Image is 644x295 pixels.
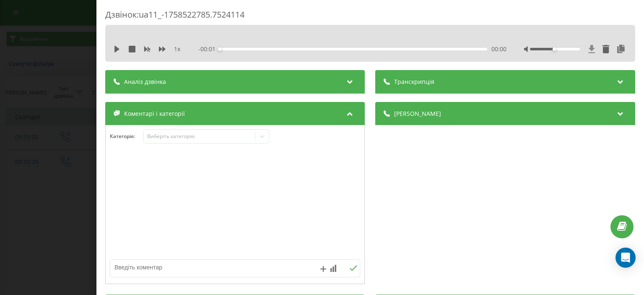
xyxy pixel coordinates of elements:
[491,45,506,53] span: 00:00
[615,248,636,268] div: Open Intercom Messenger
[553,47,556,51] div: Accessibility label
[147,133,252,140] div: Виберіть категорію
[218,47,222,51] div: Accessibility label
[395,78,435,86] span: Транскрипція
[105,9,635,25] div: Дзвінок : ua11_-1758522785.7524114
[124,110,185,118] span: Коментарі і категорії
[110,133,143,139] h4: Категорія :
[395,110,441,118] span: [PERSON_NAME]
[174,45,180,53] span: 1 x
[199,45,220,53] span: - 00:01
[124,78,166,86] span: Аналіз дзвінка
